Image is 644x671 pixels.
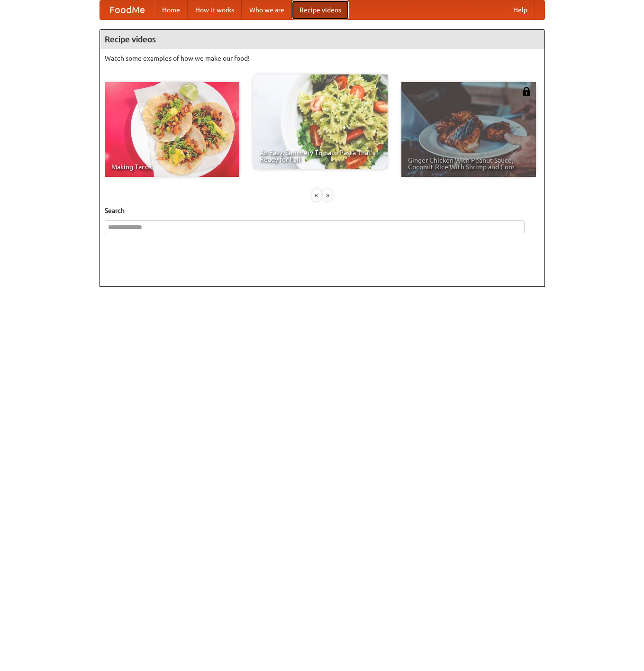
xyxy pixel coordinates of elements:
div: « [312,189,321,201]
h5: Search [105,206,540,215]
a: Home [154,0,188,19]
h4: Recipe videos [100,30,544,49]
p: Watch some examples of how we make our food! [105,54,540,63]
a: FoodMe [100,0,154,19]
a: Making Tacos [105,82,239,177]
a: Help [506,0,535,19]
div: » [323,189,332,201]
a: An Easy, Summery Tomato Pasta That's Ready for Fall [253,74,388,169]
a: How it works [188,0,242,19]
span: An Easy, Summery Tomato Pasta That's Ready for Fall [260,149,381,163]
a: Who we are [242,0,292,19]
span: Making Tacos [111,164,233,170]
img: 483408.png [522,87,531,96]
a: Recipe videos [292,0,349,19]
